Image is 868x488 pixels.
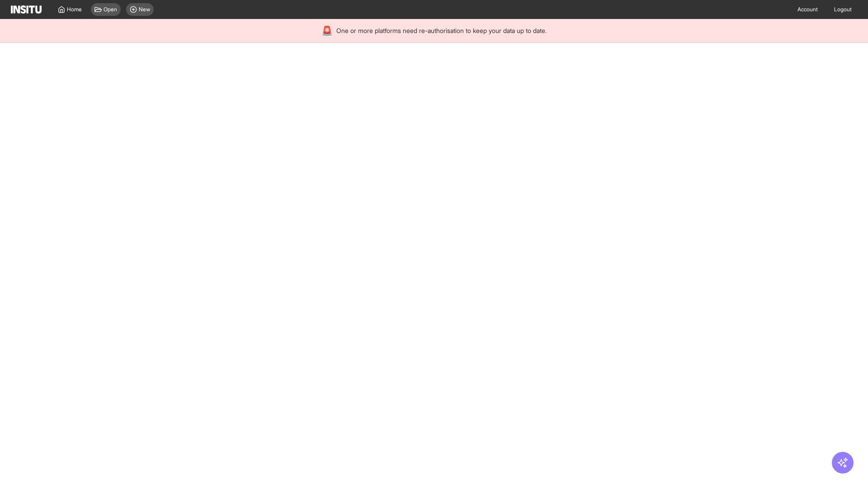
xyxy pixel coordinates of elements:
[11,5,42,14] img: Logo
[139,6,150,13] span: New
[336,26,547,35] span: One or more platforms need re-authorisation to keep your data up to date.
[67,6,82,13] span: Home
[104,6,117,13] span: Open
[321,24,333,37] div: 🚨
